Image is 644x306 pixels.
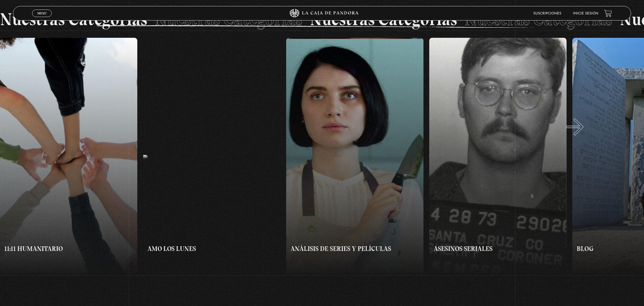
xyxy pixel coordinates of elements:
[35,16,49,20] span: Cerrar
[465,4,619,35] li: Nuestras Categorías
[155,4,310,35] li: Nuestras Categorías
[310,4,465,35] li: Nuestras Categorías
[573,12,598,15] a: Inicie sesión
[604,10,612,17] a: View your shopping cart
[37,12,47,15] span: Menu
[322,38,644,277] button: Next
[533,12,561,15] a: Suscripciones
